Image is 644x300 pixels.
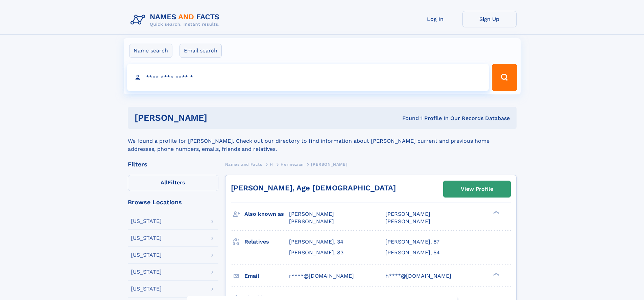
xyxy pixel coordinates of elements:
[131,269,162,275] div: [US_STATE]
[128,175,218,191] label: Filters
[492,64,517,91] button: Search Button
[129,44,172,58] label: Name search
[131,252,162,258] div: [US_STATE]
[385,249,440,256] a: [PERSON_NAME], 54
[161,179,168,186] span: All
[408,11,462,27] a: Log In
[305,115,510,122] div: Found 1 Profile In Our Records Database
[244,236,289,248] h3: Relatives
[289,238,343,246] a: [PERSON_NAME], 34
[289,218,334,225] span: [PERSON_NAME]
[270,162,273,167] span: H
[270,160,273,168] a: H
[231,184,396,192] a: [PERSON_NAME], Age [DEMOGRAPHIC_DATA]
[244,208,289,220] h3: Also known as
[128,11,225,29] img: Logo Names and Facts
[135,114,305,122] h1: [PERSON_NAME]
[462,11,517,27] a: Sign Up
[131,218,162,224] div: [US_STATE]
[127,64,489,91] input: search input
[492,210,500,215] div: ❯
[385,238,439,246] a: [PERSON_NAME], 87
[225,160,262,168] a: Names and Facts
[492,272,500,276] div: ❯
[128,161,218,167] div: Filters
[180,44,222,58] label: Email search
[289,249,343,256] a: [PERSON_NAME], 83
[281,162,303,167] span: Hermezian
[244,270,289,282] h3: Email
[461,181,493,197] div: View Profile
[281,160,303,168] a: Hermezian
[385,211,430,217] span: [PERSON_NAME]
[385,218,430,225] span: [PERSON_NAME]
[131,286,162,292] div: [US_STATE]
[444,181,510,197] a: View Profile
[128,129,517,153] div: We found a profile for [PERSON_NAME]. Check out our directory to find information about [PERSON_N...
[311,162,347,167] span: [PERSON_NAME]
[131,235,162,241] div: [US_STATE]
[128,199,218,205] div: Browse Locations
[289,211,334,217] span: [PERSON_NAME]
